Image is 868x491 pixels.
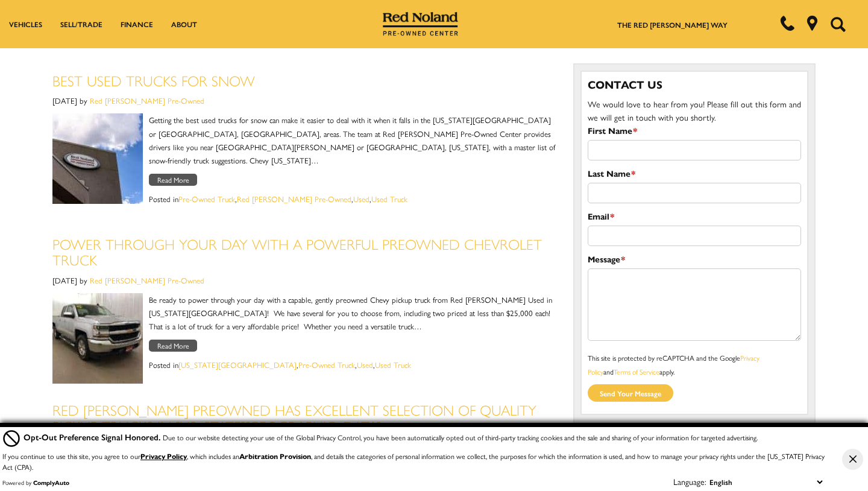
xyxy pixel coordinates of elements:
[826,1,850,48] button: Open the search field
[52,399,536,436] a: Red [PERSON_NAME] PreOwned Has Excellent Selection of Quality Pickup Trucks in [US_STATE][GEOGRAP...
[80,95,87,106] span: by
[52,192,555,206] div: Posted in , , ,
[2,479,69,486] div: Powered by
[617,19,728,30] a: The Red [PERSON_NAME] Way
[357,359,373,370] a: Used
[52,358,555,372] div: Posted in , , ,
[842,449,863,470] button: Close Button
[371,193,407,204] a: Used Truck
[706,475,825,489] select: Language Select
[2,451,825,472] p: If you continue to use this site, you agree to our , which includes an , and details the categori...
[33,478,69,487] a: ComplyAuto
[614,366,659,377] a: Terms of Service
[353,193,370,204] a: Used
[24,431,758,443] div: Due to our website detecting your use of the Global Privacy Control, you have been automatically ...
[588,78,801,91] h3: Contact Us
[298,359,355,370] a: Pre-Owned Truck
[178,359,297,370] a: [US_STATE][GEOGRAPHIC_DATA]
[588,384,673,402] input: Send your message
[52,293,555,333] p: Be ready to power through your day with a capable, gently preowned Chevy pickup truck from Red [P...
[52,274,77,286] span: [DATE]
[149,174,197,186] a: Read More
[588,209,614,223] label: Email
[588,252,625,265] label: Message
[383,12,459,36] img: Red Noland Pre-Owned
[52,113,555,166] p: Getting the best used trucks for snow can make it easier to deal with it when it falls in the [US...
[239,451,311,461] strong: Arbitration Provision
[383,16,459,28] a: Red Noland Pre-Owned
[90,95,204,106] a: Red [PERSON_NAME] Pre-Owned
[24,431,163,443] span: Opt-Out Preference Signal Honored .
[375,359,411,370] a: Used Truck
[588,352,759,377] a: Privacy Policy
[149,340,197,352] a: Read More
[588,98,801,123] span: We would love to hear from you! Please fill out this form and we will get in touch with you shortly.
[178,193,235,204] a: Pre-Owned Truck
[52,233,542,270] a: Power Through Your Day With a Powerful PreOwned Chevrolet Truck
[52,293,143,384] img: 2018 Chevy Silverado 1500
[52,113,143,204] img: Best Used SUVs for Snow Colorado Springs CO
[140,451,187,461] a: Privacy Policy
[237,193,351,204] a: Red [PERSON_NAME] Pre-Owned
[52,95,77,106] span: [DATE]
[588,166,635,180] label: Last Name
[80,274,87,286] span: by
[52,70,255,90] a: Best Used Trucks for Snow
[588,124,637,137] label: First Name
[673,477,706,486] div: Language:
[90,274,204,286] a: Red [PERSON_NAME] Pre-Owned
[588,352,759,377] small: This site is protected by reCAPTCHA and the Google and apply.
